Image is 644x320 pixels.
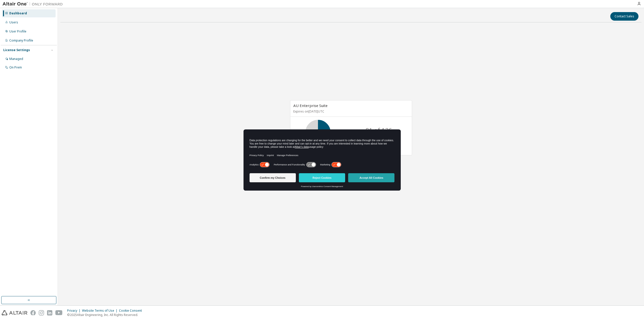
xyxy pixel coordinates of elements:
[55,310,63,315] img: youtube.svg
[9,20,18,24] div: Users
[9,29,26,33] div: User Profile
[119,309,145,313] div: Cookie Consent
[9,57,23,61] div: Managed
[293,109,408,114] p: Expires on [DATE] UTC
[30,310,36,315] img: facebook.svg
[67,313,145,317] p: © 2025 Altair Engineering, Inc. All Rights Reserved.
[610,12,638,21] button: Contact Sales
[3,48,30,52] div: License Settings
[9,39,33,43] div: Company Profile
[67,309,82,313] div: Privacy
[39,310,44,315] img: instagram.svg
[82,309,119,313] div: Website Terms of Use
[2,310,27,315] img: altair_logo.svg
[3,2,65,7] img: Altair One
[293,103,328,108] span: AU Enterprise Suite
[366,126,392,134] p: 81 of 126
[9,11,27,15] div: Dashboard
[47,310,52,315] img: linkedin.svg
[9,65,22,69] div: On Prem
